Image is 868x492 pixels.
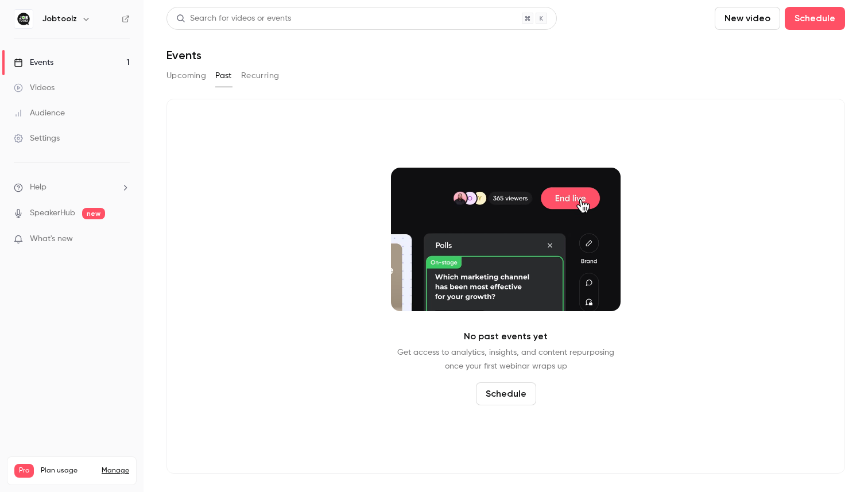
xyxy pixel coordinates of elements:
[102,466,129,475] a: Manage
[82,208,105,219] span: new
[14,82,55,94] div: Videos
[166,67,206,85] button: Upcoming
[397,346,614,373] p: Get access to analytics, insights, and content repurposing once your first webinar wraps up
[14,181,130,193] li: help-dropdown-opener
[464,330,548,343] p: No past events yet
[30,207,75,219] a: SpeakerHub
[176,13,291,25] div: Search for videos or events
[14,57,53,68] div: Events
[715,7,780,30] button: New video
[215,67,232,85] button: Past
[30,181,46,193] span: Help
[14,107,65,119] div: Audience
[14,464,34,478] span: Pro
[14,10,33,28] img: Jobtoolz
[41,466,95,475] span: Plan usage
[116,234,130,245] iframe: Noticeable Trigger
[476,382,536,405] button: Schedule
[14,133,60,144] div: Settings
[241,67,280,85] button: Recurring
[42,13,77,25] h6: Jobtoolz
[30,233,73,245] span: What's new
[166,48,201,62] h1: Events
[785,7,845,30] button: Schedule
